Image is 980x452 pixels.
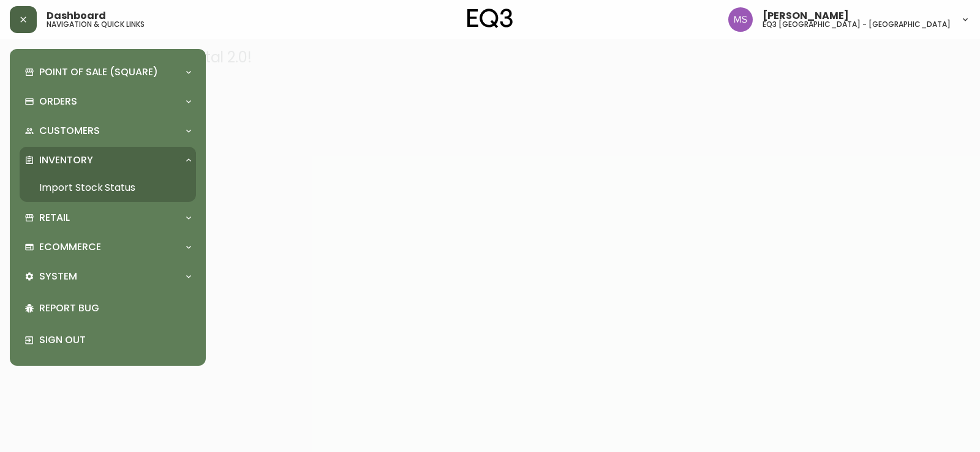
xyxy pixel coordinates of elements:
h5: eq3 [GEOGRAPHIC_DATA] - [GEOGRAPHIC_DATA] [763,21,951,28]
div: Orders [20,88,196,115]
div: Customers [20,117,196,144]
div: Point of Sale (Square) [20,59,196,86]
p: Orders [39,95,77,108]
p: Point of Sale (Square) [39,65,158,79]
p: Customers [39,124,100,138]
p: Retail [39,211,70,224]
a: Import Stock Status [20,174,196,202]
div: Ecommerce [20,234,196,261]
p: Sign Out [39,333,191,347]
div: Report Bug [20,292,196,324]
span: Dashboard [47,11,106,21]
img: 1b6e43211f6f3cc0b0729c9049b8e7af [728,7,753,32]
p: Report Bug [39,302,191,315]
div: Retail [20,204,196,231]
h5: navigation & quick links [47,21,145,28]
div: Sign Out [20,324,196,356]
span: [PERSON_NAME] [763,11,849,21]
p: Inventory [39,154,93,167]
p: System [39,270,77,283]
img: logo [467,9,513,28]
div: System [20,263,196,290]
div: Inventory [20,147,196,174]
p: Ecommerce [39,240,101,254]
